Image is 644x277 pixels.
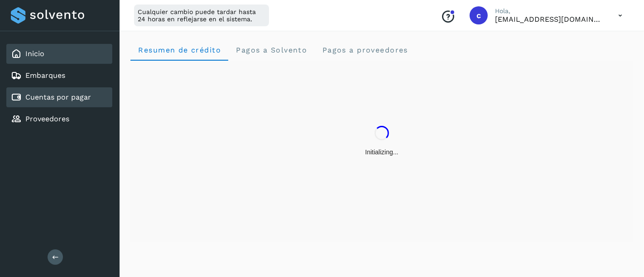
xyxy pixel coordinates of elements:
div: Inicio [6,44,112,64]
span: Resumen de crédito [138,46,221,54]
a: Inicio [25,49,44,58]
a: Embarques [25,71,65,80]
div: Embarques [6,66,112,86]
span: Pagos a proveedores [322,46,408,54]
a: Proveedores [25,115,69,123]
a: Cuentas por pagar [25,93,91,101]
div: Cuentas por pagar [6,87,112,107]
span: Pagos a Solvento [235,46,307,54]
p: Hola, [495,7,604,15]
p: cxp1@53cargo.com [495,15,604,24]
div: Cualquier cambio puede tardar hasta 24 horas en reflejarse en el sistema. [134,5,269,26]
div: Proveedores [6,109,112,129]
